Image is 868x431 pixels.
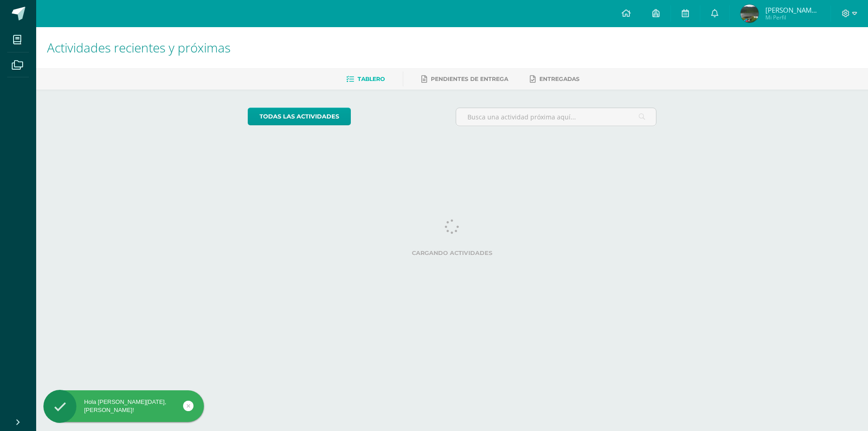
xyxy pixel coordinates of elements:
[431,76,508,82] span: Pendientes de entrega
[43,398,204,414] div: Hola [PERSON_NAME][DATE], [PERSON_NAME]!
[358,76,385,82] span: Tablero
[539,76,580,82] span: Entregadas
[346,72,385,86] a: Tablero
[741,5,759,23] img: 710e41658fe762c1d087e8163ac3f805.png
[47,39,231,56] span: Actividades recientes y próximas
[248,108,351,125] a: todas las Actividades
[421,72,508,86] a: Pendientes de entrega
[248,250,657,256] label: Cargando actividades
[530,72,580,86] a: Entregadas
[765,5,820,14] span: [PERSON_NAME][DATE]
[765,14,820,21] span: Mi Perfil
[456,108,656,126] input: Busca una actividad próxima aquí...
